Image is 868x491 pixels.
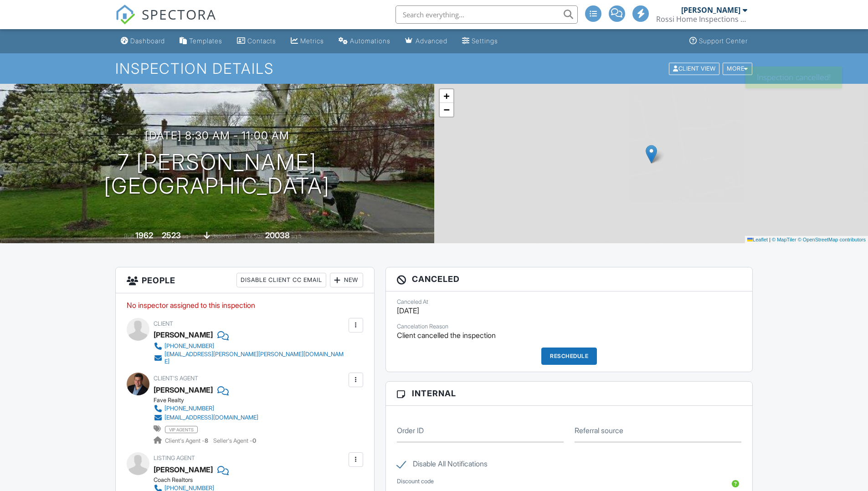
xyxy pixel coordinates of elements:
h3: People [116,267,374,293]
div: More [723,62,752,75]
span: Lot Size [245,233,264,240]
div: Templates [189,37,222,45]
div: New [330,273,363,287]
div: Fave Realty [154,397,266,404]
span: Built [124,233,134,240]
a: [EMAIL_ADDRESS][DOMAIN_NAME] [154,413,258,422]
div: [PHONE_NUMBER] [164,343,214,350]
a: Client View [668,65,722,72]
span: Seller's Agent - [213,437,256,444]
div: 20038 [265,230,290,240]
div: Support Center [699,37,748,45]
h1: 7 [PERSON_NAME] [GEOGRAPHIC_DATA] [104,150,330,199]
div: Contacts [247,37,276,45]
a: SPECTORA [115,12,216,31]
div: [PERSON_NAME] [154,328,213,342]
span: Client's Agent [154,375,198,382]
a: Support Center [686,33,751,50]
span: SPECTORA [142,5,216,24]
span: sq.ft. [291,233,303,240]
h3: Internal [386,382,753,405]
span: basement [211,233,236,240]
div: [EMAIL_ADDRESS][DOMAIN_NAME] [164,414,258,421]
label: Disable All Notifications [397,460,488,471]
a: Templates [176,33,226,50]
a: [PHONE_NUMBER] [154,404,258,413]
div: Disable Client CC Email [236,273,326,287]
h3: [DATE] 8:30 am - 11:00 am [145,129,289,142]
div: [EMAIL_ADDRESS][PERSON_NAME][PERSON_NAME][DOMAIN_NAME] [164,351,346,365]
div: Inspection cancelled! [745,66,842,88]
span: + [443,90,449,102]
a: © OpenStreetMap contributors [798,237,866,242]
div: Cancelation Reason [397,323,742,330]
div: [PERSON_NAME] [681,5,740,15]
p: No inspector assigned to this inspection [127,300,363,310]
a: [PERSON_NAME] [154,383,213,397]
div: Settings [472,37,498,45]
div: 1962 [135,230,153,240]
div: Dashboard [130,37,165,45]
div: Rossi Home Inspections Inc. [656,15,747,24]
a: [EMAIL_ADDRESS][PERSON_NAME][PERSON_NAME][DOMAIN_NAME] [154,351,346,365]
p: Client cancelled the inspection [397,330,742,340]
h3: Canceled [386,267,753,291]
div: Automations [350,37,390,45]
div: Reschedule [541,348,597,365]
img: Marker [646,145,657,164]
a: © MapTiler [772,237,796,242]
img: The Best Home Inspection Software - Spectora [115,5,135,25]
label: Order ID [397,425,424,435]
strong: 8 [205,437,208,444]
a: Zoom in [440,89,453,103]
div: Advanced [416,37,447,45]
span: vip agents [165,426,198,433]
label: Referral source [575,425,623,435]
div: Coach Realtors [154,476,266,484]
a: [PHONE_NUMBER] [154,342,346,351]
a: [PERSON_NAME] [154,463,213,476]
a: Advanced [401,33,451,50]
input: Search everything... [395,5,578,24]
span: − [443,104,449,115]
span: Listing Agent [154,455,195,461]
div: Canceled At [397,298,742,306]
a: Settings [458,33,502,50]
span: | [769,237,770,242]
a: Contacts [233,33,280,50]
span: Client's Agent - [165,437,210,444]
h1: Inspection Details [115,61,753,77]
div: Client View [669,62,719,75]
div: Metrics [300,37,324,45]
strong: 0 [252,437,256,444]
label: Discount code [397,477,434,486]
a: Leaflet [747,237,768,242]
p: [DATE] [397,306,742,316]
div: [PHONE_NUMBER] [164,405,214,412]
div: 2523 [162,230,181,240]
span: sq. ft. [182,233,195,240]
a: Metrics [287,33,328,50]
a: Zoom out [440,103,453,117]
a: Automations (Advanced) [335,33,394,50]
a: Dashboard [117,33,169,50]
span: Client [154,320,173,327]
